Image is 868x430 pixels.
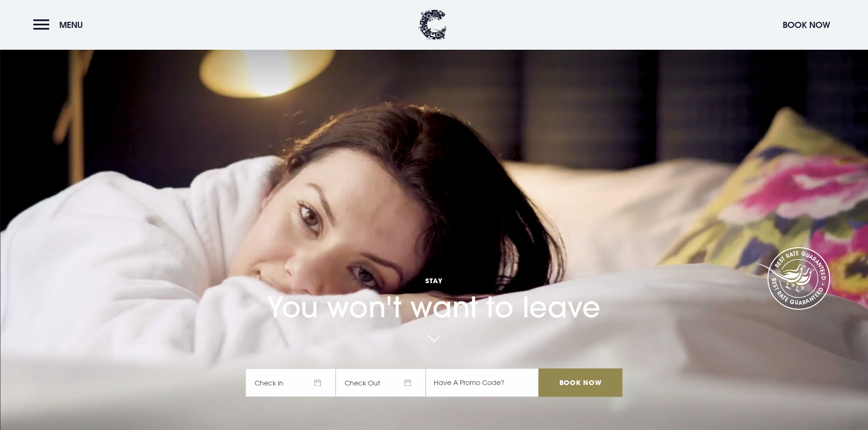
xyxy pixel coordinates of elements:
button: Menu [33,15,88,35]
h1: You won't want to leave [246,249,622,324]
span: Stay [246,276,622,285]
input: Have A Promo Code? [426,368,539,397]
span: Check Out [336,368,426,397]
span: Menu [59,19,83,30]
img: Clandeboye Lodge [419,9,447,40]
button: Book Now [778,15,835,35]
span: Check In [246,368,336,397]
input: Book Now [539,368,622,397]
